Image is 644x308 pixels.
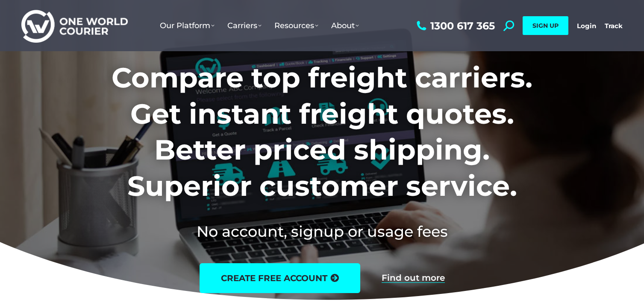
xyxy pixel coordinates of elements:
[532,22,559,29] span: SIGN UP
[605,22,623,30] a: Track
[274,21,318,30] span: Resources
[382,273,445,283] a: Find out more
[331,21,359,30] span: About
[200,263,360,293] a: create free account
[577,22,596,30] a: Login
[523,16,568,35] a: SIGN UP
[55,60,589,204] h1: Compare top freight carriers. Get instant freight quotes. Better priced shipping. Superior custom...
[415,20,495,31] a: 1300 617 365
[160,21,215,30] span: Our Platform
[325,12,365,39] a: About
[153,12,221,39] a: Our Platform
[268,12,325,39] a: Resources
[221,12,268,39] a: Carriers
[227,21,262,30] span: Carriers
[21,9,128,43] img: One World Courier
[55,221,589,242] h2: No account, signup or usage fees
